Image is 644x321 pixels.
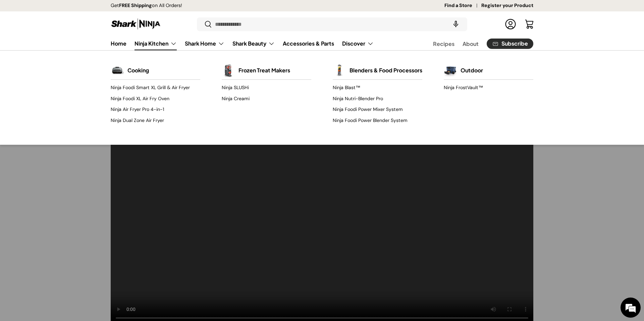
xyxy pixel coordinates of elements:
[338,37,378,50] summary: Discover
[417,37,533,50] nav: Secondary
[481,2,533,9] a: Register your Product
[119,2,152,8] strong: FREE Shipping
[181,37,228,50] summary: Shark Home
[111,37,374,50] nav: Primary
[445,17,467,31] speech-search-button: Search by voice
[111,37,126,50] a: Home
[111,2,182,9] p: Get on All Orders!
[111,17,161,30] img: Shark Ninja Philippines
[487,39,533,49] a: Subscribe
[433,37,454,50] a: Recipes
[228,37,279,50] summary: Shark Beauty
[501,41,528,46] span: Subscribe
[444,2,481,9] a: Find a Store
[463,37,479,50] a: About
[130,37,181,50] summary: Ninja Kitchen
[283,37,334,50] a: Accessories & Parts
